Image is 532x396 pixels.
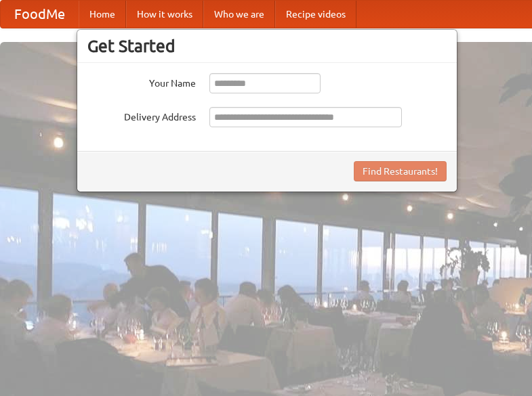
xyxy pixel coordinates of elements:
[79,1,126,28] a: Home
[1,1,79,28] a: FoodMe
[87,73,196,90] label: Your Name
[203,1,275,28] a: Who we are
[275,1,356,28] a: Recipe videos
[87,36,447,56] h3: Get Started
[354,161,447,181] button: Find Restaurants!
[87,107,196,124] label: Delivery Address
[126,1,203,28] a: How it works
